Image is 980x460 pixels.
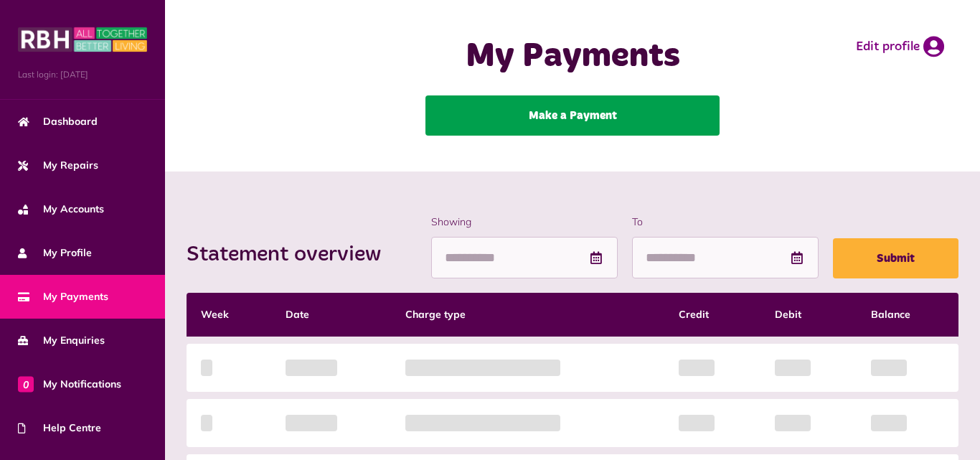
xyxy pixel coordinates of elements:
[18,158,98,173] span: My Repairs
[18,377,121,392] span: My Notifications
[18,333,105,348] span: My Enquiries
[18,202,104,217] span: My Accounts
[18,289,108,304] span: My Payments
[18,376,34,392] span: 0
[425,95,720,136] a: Make a Payment
[856,36,944,57] a: Edit profile
[383,36,762,78] h1: My Payments
[18,421,101,436] span: Help Centre
[18,25,147,54] img: MyRBH
[18,68,147,81] span: Last login: [DATE]
[18,114,98,129] span: Dashboard
[18,245,92,260] span: My Profile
